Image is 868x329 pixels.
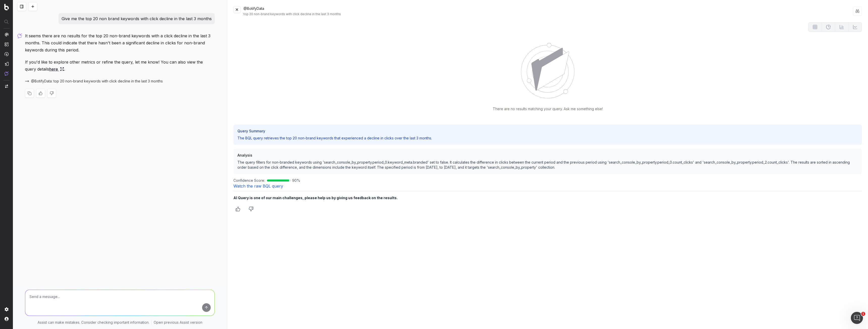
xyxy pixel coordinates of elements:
img: Activation [5,52,9,56]
div: @BotifyData [243,6,853,16]
a: Watch the raw BQL query [233,184,283,189]
button: @BotifyData: top 20 non-brand keywords with click decline in the last 3 months [25,79,163,84]
button: Thumbs down [247,204,256,214]
img: Setting [5,307,9,311]
p: Assist can make mistakes. Consider checking important information. [38,320,149,325]
img: Botify logo [4,4,9,10]
span: @BotifyData: top 20 non-brand keywords with click decline in the last 3 months [31,79,163,84]
img: Intelligence [5,42,9,46]
button: Not available for current data [849,22,862,32]
span: 1 [861,312,865,316]
img: No Data [521,43,575,98]
p: There are no results matching your query. Ask me something else! [493,106,603,111]
img: My account [5,317,9,321]
div: top 20 non-brand keywords with click decline in the last 3 months [243,12,853,16]
p: The BQL query retrieves the top 20 non-brand keywords that experienced a decline in clicks over t... [237,136,858,141]
button: Not available for current data [835,22,849,32]
img: Analytics [5,33,9,37]
a: here [49,66,64,73]
img: Studio [5,62,9,66]
p: If you'd like to explore other metrics or refine the query, let me know! You can also view the qu... [25,58,215,73]
p: It seems there are no results for the top 20 non-brand keywords with a click decline in the last ... [25,32,215,53]
iframe: Intercom live chat [851,312,863,324]
a: Open previous Assist version [154,320,202,325]
p: Give me the top 20 non brand keywords with click decline in the last 3 months [62,15,212,22]
p: The query filters for non-branded keywords using 'search_console_by_property.period_0.keyword_met... [237,160,858,170]
span: 90 % [292,178,300,183]
span: Confidence Score: [233,178,265,183]
button: Not available for current data [822,22,835,32]
button: Not available for current data [808,22,822,32]
img: Assist [5,71,9,76]
h3: Analysis [237,153,858,158]
img: Switch project [5,84,8,88]
button: Thumbs up [233,204,242,214]
h3: Query Summary [237,129,858,134]
img: Botify assist logo [17,33,22,38]
b: AI Query is one of our main challenges, please help us by giving us feedback on the results. [233,196,398,200]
